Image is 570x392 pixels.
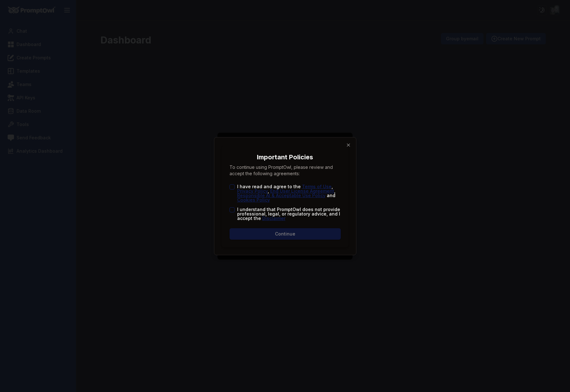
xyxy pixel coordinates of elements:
[237,184,341,202] label: I have read and agree to the , , , and
[270,188,334,194] a: End User License Agreement
[237,207,341,221] label: I understand that PromptOwl does not provide professional, legal, or regulatory advice, and I acc...
[237,197,270,203] a: Cookies Policy
[237,193,326,198] a: Responsible AI & Acceptable Use Policy
[230,164,341,177] p: To continue using PromptOwl, please review and accept the following agreements:
[230,153,341,162] h2: Important Policies
[262,216,285,221] a: Disclaimer
[302,184,332,189] a: Terms of Use
[237,188,268,194] a: Privacy Policy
